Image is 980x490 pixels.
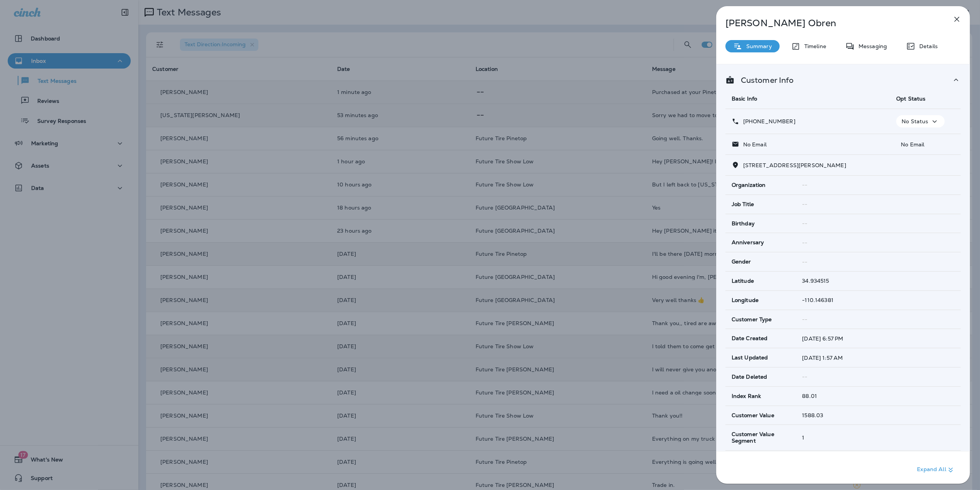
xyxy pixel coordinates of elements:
[802,258,808,265] span: --
[802,201,808,208] span: --
[732,316,772,323] span: Customer Type
[732,412,774,419] span: Customer Value
[914,463,958,477] button: Expand All
[802,412,824,419] span: 1588.03
[855,43,887,49] p: Messaging
[743,162,846,169] span: [STREET_ADDRESS][PERSON_NAME]
[915,43,938,49] p: Details
[800,43,826,49] p: Timeline
[732,201,754,208] span: Job Title
[802,220,808,227] span: --
[739,141,767,148] p: No Email
[732,258,751,265] span: Gender
[732,220,755,227] span: Birthday
[742,43,772,49] p: Summary
[739,118,795,124] p: [PHONE_NUMBER]
[732,182,766,188] span: Organization
[802,393,817,399] span: 88.01
[732,95,757,102] span: Basic Info
[802,277,829,284] span: 34.934515
[732,297,759,304] span: Longitude
[802,297,834,304] span: -110.146381
[802,354,843,361] span: [DATE] 1:57 AM
[732,431,790,444] span: Customer Value Segment
[732,278,754,284] span: Latitude
[802,181,808,188] span: --
[917,465,955,475] p: Expand All
[732,374,767,380] span: Date Deleted
[896,141,955,148] p: No Email
[896,95,925,102] span: Opt Status
[725,18,935,29] p: [PERSON_NAME] Obren
[732,335,768,342] span: Date Created
[902,118,928,124] p: No Status
[896,115,944,128] button: No Status
[802,335,844,342] span: [DATE] 6:57 PM
[732,354,768,361] span: Last Updated
[735,77,794,83] p: Customer Info
[802,434,805,441] span: 1
[802,373,808,380] span: --
[802,316,808,323] span: --
[802,239,808,246] span: --
[732,393,761,399] span: Index Rank
[732,239,764,246] span: Anniversary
